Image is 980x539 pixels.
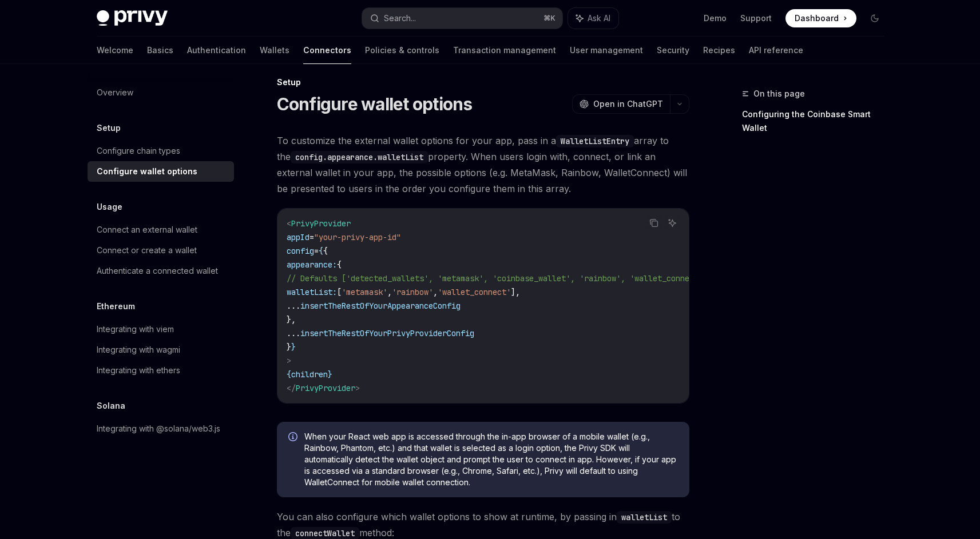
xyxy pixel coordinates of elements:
a: Support [740,13,772,24]
a: Connect an external wallet [88,219,234,240]
span: Dashboard [795,13,839,24]
a: User management [570,37,643,64]
h5: Solana [97,399,125,413]
span: "your-privy-app-id" [314,232,401,242]
a: Welcome [97,37,133,64]
span: { [323,246,328,256]
a: Connect or create a wallet [88,240,234,261]
a: Integrating with wagmi [88,340,234,360]
a: Configure wallet options [88,161,234,182]
a: Wallets [260,37,289,64]
span: PrivyProvider [296,383,355,393]
a: Security [657,37,689,64]
span: = [310,232,314,242]
span: walletList: [287,287,337,297]
a: Basics [147,37,173,64]
a: Integrating with @solana/web3.js [88,418,234,439]
span: 'wallet_connect' [438,287,511,297]
span: } [328,369,332,380]
code: walletList [617,511,672,524]
span: [ [337,287,342,297]
div: Integrating with wagmi [97,343,180,357]
span: </ [287,383,296,393]
a: Authenticate a connected wallet [88,261,234,281]
h5: Usage [97,200,122,214]
span: }, [287,314,296,325]
div: Configure chain types [97,144,180,158]
span: insertTheRestOfYourAppearanceConfig [300,301,461,311]
h5: Ethereum [97,300,135,313]
span: When your React web app is accessed through the in-app browser of a mobile wallet (e.g., Rainbow,... [304,431,678,488]
div: Search... [384,11,416,25]
code: config.appearance.walletList [291,151,428,163]
span: ], [511,287,520,297]
a: Connectors [303,37,351,64]
button: Toggle dark mode [866,9,884,27]
a: Integrating with ethers [88,360,234,381]
div: Integrating with viem [97,322,174,336]
span: 'metamask' [342,287,387,297]
span: > [287,356,291,366]
span: ⌘ K [543,14,556,23]
a: Configuring the Coinbase Smart Wallet [742,105,893,137]
div: Integrating with ethers [97,364,180,377]
button: Ask AI [568,8,618,29]
span: , [433,287,438,297]
span: 'rainbow' [392,287,433,297]
span: < [287,218,291,229]
a: Demo [704,13,727,24]
span: children [291,369,328,380]
img: dark logo [97,10,168,26]
span: { [319,246,323,256]
h1: Configure wallet options [277,94,473,114]
span: ... [287,328,300,338]
div: Integrating with @solana/web3.js [97,422,220,436]
div: Configure wallet options [97,165,197,178]
span: appId [287,232,310,242]
button: Ask AI [665,215,680,230]
a: Authentication [187,37,246,64]
a: Configure chain types [88,141,234,161]
a: Policies & controls [365,37,439,64]
span: { [337,259,342,270]
button: Open in ChatGPT [572,94,670,114]
svg: Info [288,432,300,444]
span: Ask AI [588,13,610,24]
span: PrivyProvider [291,218,351,229]
a: Overview [88,82,234,103]
div: Connect an external wallet [97,223,197,237]
div: Setup [277,77,689,88]
a: API reference [749,37,803,64]
div: Overview [97,86,133,99]
span: Open in ChatGPT [593,98,663,110]
div: Connect or create a wallet [97,243,197,257]
code: WalletListEntry [556,135,634,147]
span: appearance: [287,259,337,270]
span: } [291,342,296,352]
a: Transaction management [453,37,556,64]
span: config [287,246,314,256]
button: Copy the contents from the code block [646,215,661,230]
span: { [287,369,291,380]
a: Recipes [703,37,735,64]
a: Integrating with viem [88,319,234,340]
span: ... [287,301,300,311]
h5: Setup [97,121,121,135]
span: = [314,246,319,256]
span: To customize the external wallet options for your app, pass in a array to the property. When user... [277,133,689,197]
span: } [287,342,291,352]
span: > [355,383,360,393]
span: insertTheRestOfYourPrivyProviderConfig [300,328,474,338]
div: Authenticate a connected wallet [97,264,218,278]
span: On this page [753,87,805,101]
button: Search...⌘K [362,8,562,29]
span: , [387,287,392,297]
a: Dashboard [785,9,856,27]
span: // Defaults ['detected_wallets', 'metamask', 'coinbase_wallet', 'rainbow', 'wallet_connect'] [287,273,708,284]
